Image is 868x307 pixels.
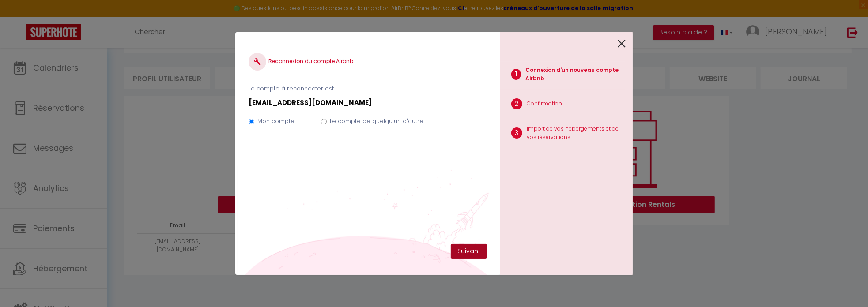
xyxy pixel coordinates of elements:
p: [EMAIL_ADDRESS][DOMAIN_NAME] [249,97,487,108]
p: Confirmation [527,100,562,108]
label: Mon compte [257,117,294,126]
button: Ouvrir le widget de chat LiveChat [7,4,34,30]
p: Le compte à reconnecter est : [249,84,487,93]
p: Connexion d'un nouveau compte Airbnb [525,66,626,83]
h4: Reconnexion du compte Airbnb [249,53,487,71]
span: 1 [511,69,521,80]
p: Import de vos hébergements et de vos réservations [527,125,626,142]
span: 2 [511,98,522,109]
button: Suivant [451,244,487,259]
label: Le compte de quelqu'un d'autre [330,117,423,126]
span: 3 [511,127,522,139]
